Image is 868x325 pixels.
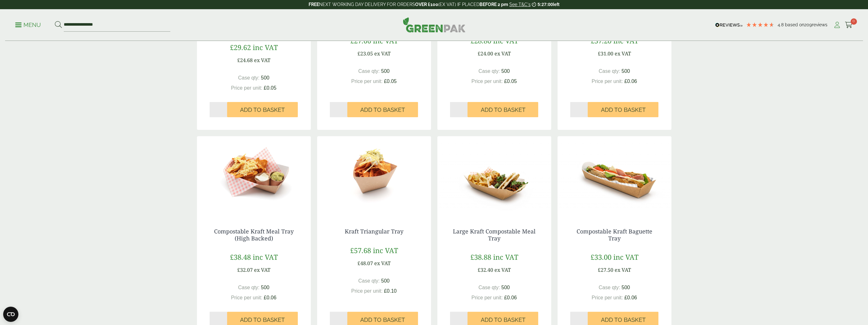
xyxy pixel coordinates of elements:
span: £32.07 [237,266,253,273]
span: 500 [261,285,270,290]
span: Add to Basket [240,106,285,113]
span: Add to Basket [360,316,405,323]
span: Price per unit: [471,79,503,84]
span: 500 [622,285,630,290]
a: Compostable Kraft Meal Tray (High Backed) [214,227,294,242]
span: Add to Basket [601,106,645,113]
span: inc VAT [373,245,398,255]
span: 500 [381,278,390,284]
span: 500 [622,68,630,74]
span: Add to Basket [601,316,645,323]
span: Price per unit: [591,295,623,300]
span: reviews [812,22,827,27]
span: ex VAT [254,266,271,273]
span: £0.05 [264,85,277,91]
span: £38.48 [230,252,251,262]
span: inc VAT [373,36,398,45]
span: Case qty: [358,278,380,284]
span: 500 [501,285,510,290]
button: Add to Basket [227,102,298,117]
span: inc VAT [493,36,518,45]
span: £0.05 [384,79,397,84]
span: £0.06 [624,79,637,84]
span: £38.88 [470,252,491,262]
span: Case qty: [238,285,260,290]
a: See T&C's [509,2,531,7]
span: 5:27:00 [538,2,553,7]
img: IMG_5644 [437,136,551,215]
span: £27.66 [350,36,371,45]
img: 5430026A Kraft Meal Tray Standard High Backed with Nacho contents [197,136,311,215]
span: Case qty: [358,68,380,74]
img: baguette tray [558,136,671,215]
button: Add to Basket [347,102,418,117]
span: ex VAT [494,50,511,57]
span: £0.06 [504,295,517,300]
span: inc VAT [613,252,638,262]
span: £32.40 [478,266,493,273]
span: inc VAT [253,252,278,262]
span: Add to Basket [480,316,525,323]
img: GreenPak Supplies [403,17,466,32]
span: Add to Basket [480,106,525,113]
span: ex VAT [374,260,391,267]
span: £24.68 [237,57,253,64]
span: ex VAT [615,50,631,57]
span: Price per unit: [231,85,262,91]
a: Large Kraft Compostable Meal Tray [453,227,536,242]
span: Add to Basket [240,316,285,323]
span: Price per unit: [351,79,382,84]
span: £29.62 [230,42,251,52]
button: Add to Basket [467,102,538,117]
span: £28.80 [470,36,491,45]
a: Compostable Kraft Baguette Tray [577,227,652,242]
strong: FREE [309,2,319,7]
span: Price per unit: [591,79,623,84]
span: Case qty: [479,68,500,74]
span: £24.00 [478,50,493,57]
span: £0.06 [264,295,277,300]
span: 500 [381,68,390,74]
span: ex VAT [254,57,271,64]
span: Case qty: [599,285,620,290]
span: inc VAT [493,252,518,262]
span: £27.50 [598,266,613,273]
span: Price per unit: [351,288,382,294]
span: ex VAT [374,50,391,57]
span: Add to Basket [360,106,405,113]
span: ex VAT [494,266,511,273]
span: 209 [804,22,812,27]
span: Case qty: [479,285,500,290]
span: Case qty: [238,75,260,80]
span: ex VAT [615,266,631,273]
div: 4.78 Stars [746,22,774,28]
span: £31.00 [598,50,613,57]
a: 0 [845,20,853,30]
span: £0.06 [624,295,637,300]
span: 500 [261,75,270,80]
img: REVIEWS.io [715,23,743,27]
button: Add to Basket [588,102,658,117]
strong: BEFORE 2 pm [480,2,508,7]
span: £23.05 [357,50,373,57]
span: 0 [851,18,857,25]
span: Price per unit: [231,295,262,300]
span: Case qty: [599,68,620,74]
span: left [553,2,559,7]
i: Cart [845,22,853,28]
a: Menu [15,21,41,28]
img: 5430086 Kraft Triangle Tray with Nachos [317,136,431,215]
span: £33.00 [591,252,611,262]
button: Open CMP widget [3,307,18,322]
span: inc VAT [253,42,278,52]
strong: OVER £100 [415,2,438,7]
a: Kraft Triangular Tray [345,227,403,235]
span: Price per unit: [471,295,503,300]
span: Based on [785,22,804,27]
i: My Account [833,22,841,28]
span: £37.20 [591,36,611,45]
